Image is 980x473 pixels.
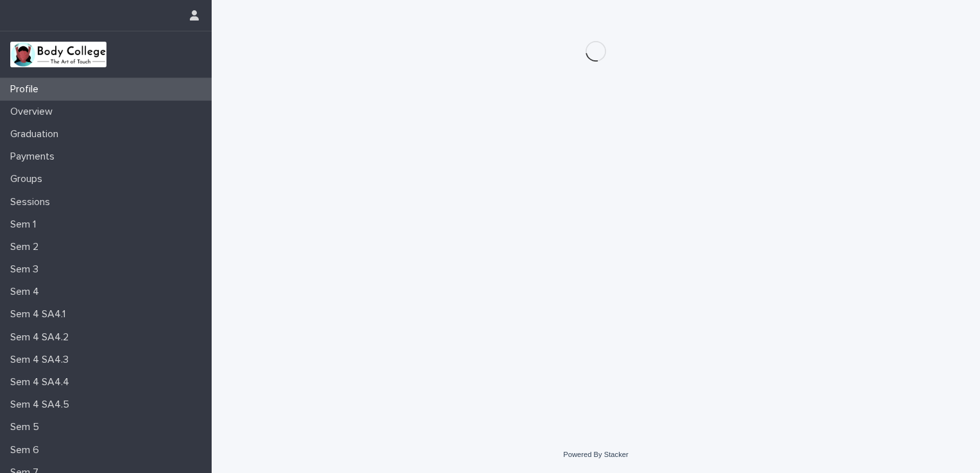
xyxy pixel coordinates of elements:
[5,151,65,163] p: Payments
[5,354,79,366] p: Sem 4 SA4.3
[5,308,76,320] p: Sem 4 SA4.1
[10,42,106,67] img: xvtzy2PTuGgGH0xbwGb2
[5,263,49,276] p: Sem 3
[5,421,49,433] p: Sem 5
[5,106,63,118] p: Overview
[5,128,69,140] p: Graduation
[5,241,49,253] p: Sem 2
[5,219,46,231] p: Sem 1
[5,444,49,456] p: Sem 6
[5,286,49,298] p: Sem 4
[5,399,80,411] p: Sem 4 SA4.5
[5,83,49,95] p: Profile
[5,196,60,208] p: Sessions
[5,173,53,185] p: Groups
[5,331,79,344] p: Sem 4 SA4.2
[5,376,80,388] p: Sem 4 SA4.4
[563,451,628,458] a: Powered By Stacker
